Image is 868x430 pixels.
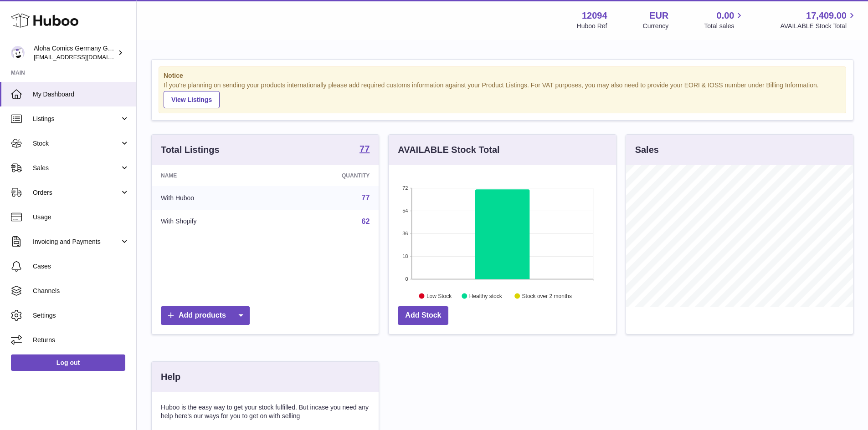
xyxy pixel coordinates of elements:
[403,231,408,236] text: 36
[780,10,857,30] a: 17,409.00 AVAILABLE Stock Total
[360,144,370,153] strong: 77
[635,144,659,156] h3: Sales
[33,287,129,295] span: Channels
[398,144,499,156] h3: AVAILABLE Stock Total
[406,276,408,282] text: 0
[33,90,129,99] span: My Dashboard
[33,262,129,271] span: Cases
[164,81,841,108] div: If you're planning on sending your products internationally please add required customs informati...
[649,10,668,22] strong: EUR
[33,164,120,172] span: Sales
[33,115,120,123] span: Listings
[522,293,572,299] text: Stock over 2 months
[403,208,408,213] text: 54
[274,165,379,186] th: Quantity
[643,22,669,30] div: Currency
[164,71,841,80] strong: Notice
[362,194,370,202] a: 77
[704,10,745,30] a: 0.00 Total sales
[161,144,220,156] h3: Total Listings
[33,336,129,344] span: Returns
[11,354,125,371] a: Log out
[33,188,120,197] span: Orders
[152,210,274,233] td: With Shopify
[426,293,452,299] text: Low Stock
[33,213,129,222] span: Usage
[34,44,116,61] div: Aloha Comics Germany GmbH
[34,53,134,61] span: [EMAIL_ADDRESS][DOMAIN_NAME]
[33,139,120,148] span: Stock
[717,10,734,22] span: 0.00
[780,22,857,30] span: AVAILABLE Stock Total
[469,293,503,299] text: Healthy stock
[360,144,370,155] a: 77
[11,46,25,60] img: internalAdmin-12094@internal.huboo.com
[403,253,408,259] text: 18
[33,311,129,320] span: Settings
[806,10,847,22] span: 17,409.00
[33,238,120,246] span: Invoicing and Payments
[152,186,274,210] td: With Huboo
[403,185,408,191] text: 72
[704,22,745,30] span: Total sales
[161,403,370,420] p: Huboo is the easy way to get your stock fulfilled. But incase you need any help here's our ways f...
[582,10,607,22] strong: 12094
[152,165,274,186] th: Name
[164,91,220,108] a: View Listings
[577,22,607,30] div: Huboo Ref
[398,306,448,325] a: Add Stock
[362,218,370,225] a: 62
[161,371,180,383] h3: Help
[161,306,250,325] a: Add products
